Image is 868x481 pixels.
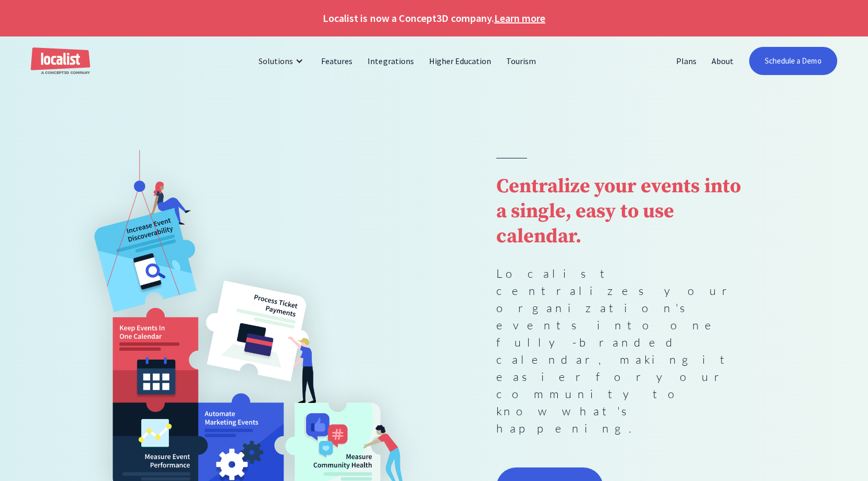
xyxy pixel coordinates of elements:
a: About [704,48,741,73]
a: Integrations [360,48,421,73]
a: Plans [669,48,704,73]
div: Solutions [251,48,314,73]
strong: Centralize your events into a single, easy to use calendar. [496,174,741,249]
p: Localist centralizes your organization's events into one fully-branded calendar, making it easier... [496,265,744,437]
a: Features [314,48,360,73]
a: Higher Education [422,48,499,73]
a: home [31,47,90,75]
a: Tourism [499,48,544,73]
div: Solutions [259,55,293,67]
a: Schedule a Demo [749,47,837,75]
a: Learn more [494,10,545,26]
